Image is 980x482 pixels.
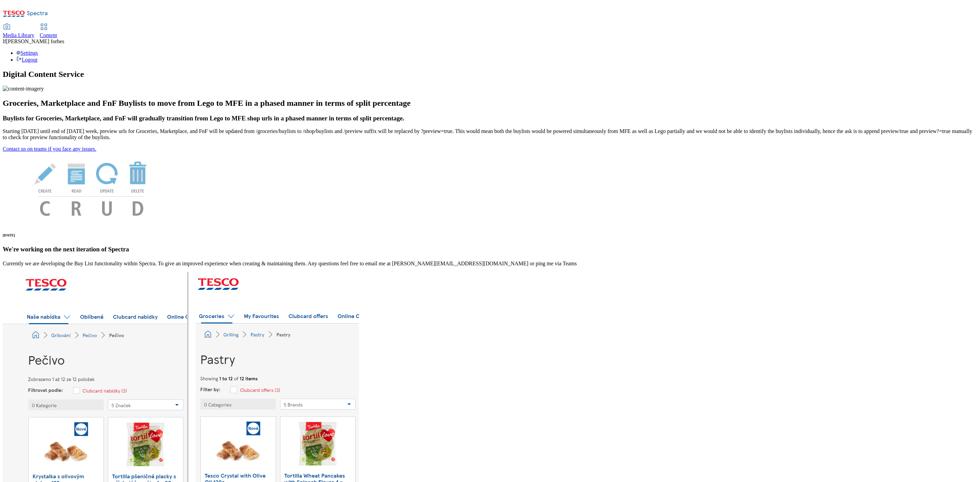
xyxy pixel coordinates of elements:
span: Content [40,32,57,38]
img: News Image [3,152,180,223]
span: Media Library [3,32,34,38]
span: lf [3,38,6,44]
a: Logout [16,57,37,63]
h6: [DATE] [3,233,977,237]
a: Media Library [3,24,34,38]
img: content-imagery [3,86,44,92]
h3: Buylists for Groceries, Marketplace, and FnF will gradually transition from Lego to MFE shop urls... [3,115,977,122]
p: Currently we are developing the Buy List functionality within Spectra. To give an improved experi... [3,261,977,267]
h2: Groceries, Marketplace and FnF Buylists to move from Lego to MFE in a phased manner in terms of s... [3,99,977,108]
p: Starting [DATE] until end of [DATE] week, preview urls for Groceries, Marketplace, and FnF will b... [3,128,977,140]
a: Settings [16,50,38,56]
h3: We're working on the next iteration of Spectra [3,246,977,253]
a: Content [40,24,57,38]
h1: Digital Content Service [3,70,977,79]
span: [PERSON_NAME] forbes [6,38,64,44]
a: Contact us on teams if you face any issues. [3,146,96,152]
